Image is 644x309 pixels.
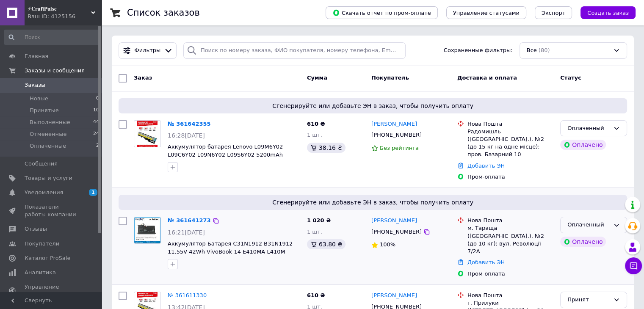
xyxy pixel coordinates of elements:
span: Оплаченные [30,142,66,150]
span: Покупатели [25,240,59,248]
input: Поиск [4,30,100,45]
div: Оплачено [560,237,606,247]
span: Главная [25,52,48,60]
div: Пром-оплата [467,270,553,278]
input: Поиск по номеру заказа, ФИО покупателя, номеру телефона, Email, номеру накладной [183,42,406,59]
span: 16:28[DATE] [168,132,205,139]
a: Добавить ЭН [467,259,505,265]
div: Нова Пошта [467,292,553,299]
span: Товары и услуги [25,174,72,182]
span: 100% [380,241,395,248]
div: [PHONE_NUMBER] [370,130,423,141]
span: Уведомления [25,189,63,196]
span: 610 ₴ [307,121,325,127]
span: Покупатель [371,74,409,81]
a: [PERSON_NAME] [371,120,417,128]
span: 16:21[DATE] [168,229,205,236]
a: № 361641273 [168,217,211,223]
a: Добавить ЭН [467,163,505,169]
span: Экспорт [542,10,565,16]
span: Показатели работы компании [25,203,78,218]
span: Аналитика [25,269,56,276]
a: [PERSON_NAME] [371,292,417,300]
a: Создать заказ [572,9,636,16]
img: Фото товару [134,217,160,243]
span: Отзывы [25,225,47,233]
span: Сгенерируйте или добавьте ЭН в заказ, чтобы получить оплату [122,102,624,110]
h1: Список заказов [127,8,200,18]
span: Без рейтинга [380,145,419,151]
img: Фото товару [137,121,158,147]
button: Скачать отчет по пром-оплате [326,6,438,19]
div: Оплаченный [567,124,610,133]
span: Сгенерируйте или добавьте ЭН в заказ, чтобы получить оплату [122,198,624,207]
div: Оплаченный [567,221,610,229]
div: Нова Пошта [467,120,553,128]
span: Управление статусами [453,10,520,16]
div: [PHONE_NUMBER] [370,226,423,237]
span: ⚡𝐂𝐫𝐚𝐟𝐭𝐏𝐮𝐥𝐬𝐞 [28,5,91,13]
span: Сумма [307,74,327,81]
span: Выполненные [30,119,70,126]
div: Нова Пошта [467,217,553,224]
span: 1 [89,189,97,196]
span: 0 [96,95,99,102]
button: Экспорт [535,6,572,19]
span: Фильтры [135,47,161,55]
span: Доставка и оплата [457,74,517,81]
button: Чат с покупателем [625,257,642,274]
span: (80) [539,47,550,53]
a: № 361642355 [168,121,211,127]
span: Каталог ProSale [25,254,70,262]
a: Аккумулятор батарея Lenovo L09M6Y02 L09C6Y02 L09N6Y02 L09S6Y02 5200mAh Чёрный для ноутбука CRP24 [168,143,283,166]
span: 610 ₴ [307,292,325,298]
span: 44 [93,119,99,126]
span: 1 шт. [307,132,322,138]
a: № 361611330 [168,292,207,298]
div: Ваш ID: 4125156 [28,13,102,20]
span: Заказ [134,74,152,81]
span: Принятые [30,107,59,114]
a: Аккумулятор Батарея C31N1912 B31N1912 11.55V 42Wh VivoBook 14 E410MA L410M E410KA E510MA E510KA F... [168,240,293,262]
a: Фото товару [134,120,161,147]
span: 1 020 ₴ [307,217,331,223]
div: Оплачено [560,140,606,150]
button: Управление статусами [446,6,526,19]
span: Сохраненные фильтры: [444,47,513,55]
span: Статус [560,74,581,81]
button: Создать заказ [580,6,636,19]
span: 24 [93,130,99,138]
span: Отмененные [30,130,66,138]
div: 38.16 ₴ [307,143,345,153]
span: 1 шт. [307,229,322,235]
span: Создать заказ [587,10,629,16]
span: 10 [93,107,99,114]
a: [PERSON_NAME] [371,217,417,225]
div: 63.80 ₴ [307,239,345,249]
div: Пром-оплата [467,173,553,181]
span: Управление сайтом [25,283,78,298]
span: Скачать отчет по пром-оплате [332,9,431,17]
span: Заказы [25,81,45,89]
a: Фото товару [134,217,161,244]
span: Заказы и сообщения [25,67,85,74]
span: Все [527,47,537,55]
span: 2 [96,142,99,150]
div: Радомишль ([GEOGRAPHIC_DATA].), №2 (до 15 кг на одне місце): пров. Базарний 10 [467,128,553,159]
div: Принят [567,295,610,304]
span: Сообщения [25,160,58,168]
div: м. Тараща ([GEOGRAPHIC_DATA].), №2 (до 10 кг): вул. Революції 7/2А [467,224,553,255]
span: Новые [30,95,48,102]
